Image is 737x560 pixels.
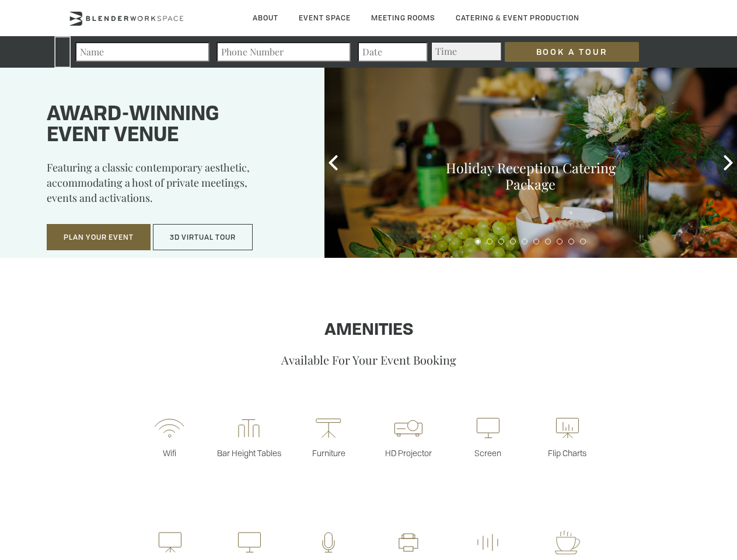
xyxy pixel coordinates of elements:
p: Available For Your Event Booking [37,352,700,367]
p: HD Projector [369,447,448,459]
p: Screen [448,447,528,459]
button: 3D Virtual Tour [153,224,253,251]
input: Phone Number [216,42,351,62]
button: Plan Your Event [47,224,151,251]
input: Name [75,42,209,62]
input: Book a Tour [505,42,639,62]
p: Wifi [130,447,209,459]
h1: Award-winning event venue [47,104,295,146]
p: Furniture [289,447,368,459]
a: Holiday Reception Catering Package [446,159,616,193]
h1: Amenities [37,321,700,340]
p: Featuring a classic contemporary aesthetic, accommodating a host of private meetings, events and ... [47,160,295,213]
input: Date [358,42,428,62]
p: Bar Height Tables [209,447,289,459]
p: Flip Charts [528,447,607,459]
